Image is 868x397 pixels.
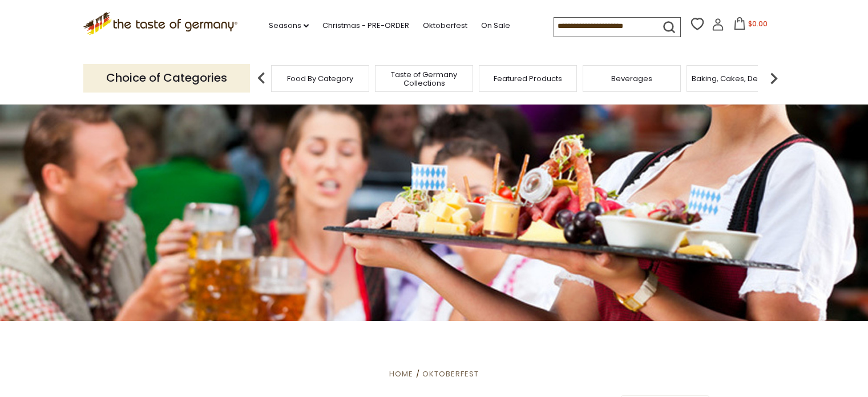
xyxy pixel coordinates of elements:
[378,70,470,87] a: Taste of Germany Collections
[423,19,467,32] a: Oktoberfest
[322,19,409,32] a: Christmas - PRE-ORDER
[762,67,785,90] img: next arrow
[481,19,510,32] a: On Sale
[287,74,353,83] a: Food By Category
[269,19,309,32] a: Seasons
[389,368,413,379] a: Home
[494,74,562,83] a: Featured Products
[250,67,273,90] img: previous arrow
[422,368,479,379] a: Oktoberfest
[726,17,775,34] button: $0.00
[83,64,250,92] p: Choice of Categories
[611,74,652,83] a: Beverages
[748,19,768,29] span: $0.00
[692,74,780,83] a: Baking, Cakes, Desserts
